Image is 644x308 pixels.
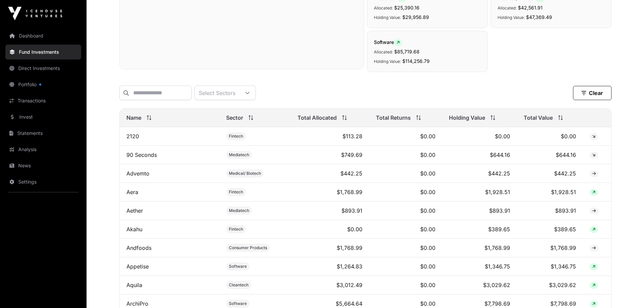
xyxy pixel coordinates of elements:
td: $1,768.99 [291,183,369,202]
span: Software [229,264,247,269]
span: $47,369.49 [526,14,552,20]
td: $1,768.99 [442,239,517,257]
span: $42,561.91 [518,5,543,10]
span: Allocated: [498,5,517,10]
span: Mediatech [229,152,249,158]
td: $3,012.49 [291,276,369,294]
td: $644.16 [517,146,583,164]
a: Aera [126,189,138,195]
td: $3,029.62 [442,276,517,294]
a: Statements [5,126,81,141]
td: $442.25 [517,164,583,183]
span: Fintech [229,227,243,232]
a: Invest [5,110,81,124]
iframe: Chat Widget [610,276,644,308]
td: $1,768.99 [291,239,369,257]
span: Fintech [229,134,243,139]
span: Total Value [524,114,553,122]
td: $1,346.75 [517,257,583,276]
td: $0.00 [369,257,442,276]
div: Select Sectors [195,86,239,100]
td: $0.00 [369,220,442,239]
td: $0.00 [369,146,442,164]
span: Holding Value: [374,15,401,20]
a: Aquila [126,282,142,288]
td: $1,768.99 [517,239,583,257]
a: Andfoods [126,244,151,251]
td: $442.25 [442,164,517,183]
span: Medical/ Biotech [229,171,261,176]
span: $114,256.79 [402,58,430,64]
a: Settings [5,174,81,189]
td: $389.65 [442,220,517,239]
a: Advemto [126,170,149,177]
td: $893.91 [442,202,517,220]
span: Allocated: [374,49,393,54]
td: $644.16 [442,146,517,164]
span: $29,956.89 [402,14,429,20]
a: Aether [126,207,143,214]
td: $749.69 [291,146,369,164]
td: $0.00 [369,202,442,220]
td: $893.91 [517,202,583,220]
a: Transactions [5,93,81,108]
span: Total Returns [376,114,411,122]
td: $0.00 [369,276,442,294]
span: Name [126,114,141,122]
span: $25,390.16 [394,5,420,10]
a: News [5,158,81,173]
td: $0.00 [369,127,442,146]
td: $389.65 [517,220,583,239]
button: Clear [573,86,612,100]
span: Holding Value [449,114,485,122]
td: $113.28 [291,127,369,146]
td: $1,928.51 [442,183,517,202]
span: Fintech [229,189,243,195]
a: ArchiPro [126,300,148,307]
a: 90 Seconds [126,151,157,158]
td: $0.00 [442,127,517,146]
td: $1,346.75 [442,257,517,276]
td: $0.00 [517,127,583,146]
span: Mediatech [229,208,249,213]
a: Dashboard [5,28,81,43]
span: Consumer Products [229,245,267,251]
a: Fund Investments [5,45,81,60]
td: $1,264.83 [291,257,369,276]
td: $0.00 [369,183,442,202]
a: Portfolio [5,77,81,92]
a: Analysis [5,142,81,157]
a: Direct Investments [5,61,81,76]
td: $3,029.62 [517,276,583,294]
span: Allocated: [374,5,393,10]
span: Software [229,301,247,306]
span: Holding Value: [374,59,401,64]
td: $0.00 [369,164,442,183]
a: Appetise [126,263,149,270]
span: Software [374,39,402,45]
a: 2120 [126,133,139,140]
td: $0.00 [291,220,369,239]
span: Cleantech [229,282,248,288]
img: Icehouse Ventures Logo [8,7,62,20]
a: Akahu [126,226,142,233]
td: $1,928.51 [517,183,583,202]
td: $893.91 [291,202,369,220]
span: Holding Value: [498,15,525,20]
span: Sector [226,114,243,122]
td: $0.00 [369,239,442,257]
td: $442.25 [291,164,369,183]
span: $85,719.68 [394,49,420,54]
span: Total Allocated [297,114,337,122]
